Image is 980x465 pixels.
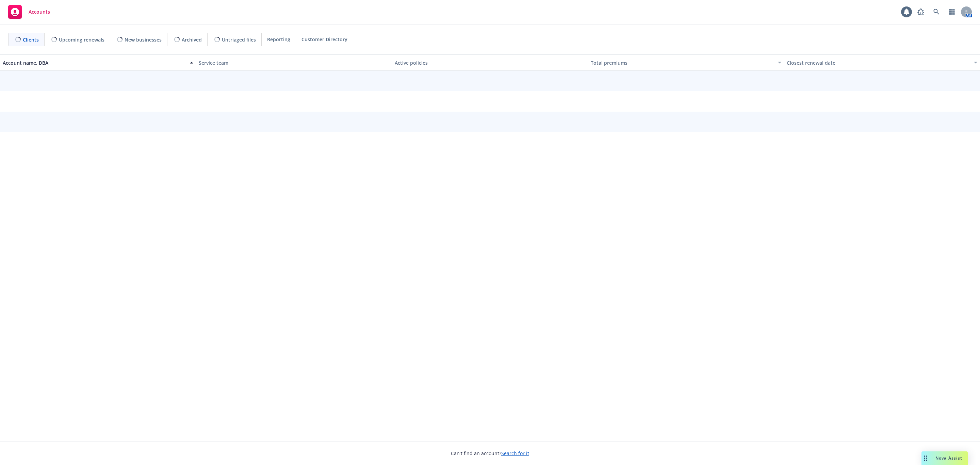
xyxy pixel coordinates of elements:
[395,59,585,66] div: Active policies
[5,2,53,21] a: Accounts
[182,36,202,43] span: Archived
[199,59,389,66] div: Service team
[591,59,774,66] div: Total premiums
[501,450,529,456] a: Search for it
[125,36,162,43] span: New businesses
[301,36,347,43] span: Customer Directory
[935,455,962,461] span: Nova Assist
[267,36,290,43] span: Reporting
[196,54,392,71] button: Service team
[59,36,104,43] span: Upcoming renewals
[3,59,186,66] div: Account name, DBA
[451,450,529,457] span: Can't find an account?
[930,5,943,19] a: Search
[945,5,959,19] a: Switch app
[29,9,50,15] span: Accounts
[23,36,39,43] span: Clients
[921,451,968,465] button: Nova Assist
[392,54,588,71] button: Active policies
[921,451,930,465] div: Drag to move
[914,5,928,19] a: Report a Bug
[787,59,970,66] div: Closest renewal date
[588,54,784,71] button: Total premiums
[222,36,256,43] span: Untriaged files
[784,54,980,71] button: Closest renewal date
